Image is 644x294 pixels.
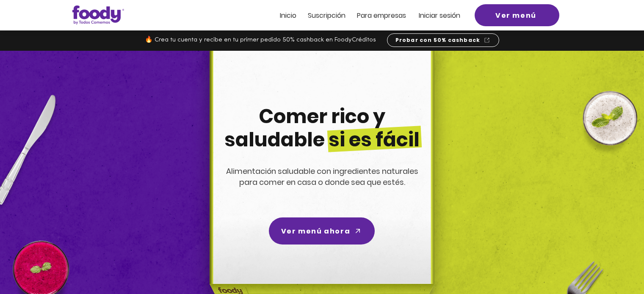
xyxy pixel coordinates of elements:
span: ra empresas [365,11,406,20]
a: Probar con 50% cashback [387,33,499,47]
a: Ver menú [475,4,559,26]
span: Inicio [280,11,296,20]
span: Ver menú ahora [281,226,350,236]
span: Probar con 50% cashback [395,36,481,44]
span: 🔥 Crea tu cuenta y recibe en tu primer pedido 50% cashback en FoodyCréditos [145,37,376,43]
span: Suscripción [308,11,345,20]
iframe: Messagebird Livechat Widget [595,245,636,286]
span: Ver menú [495,10,536,21]
a: Ver menú ahora [269,217,375,245]
span: Iniciar sesión [419,11,460,20]
a: Iniciar sesión [419,12,460,19]
a: Suscripción [308,12,345,19]
span: Pa [357,11,365,20]
a: Inicio [280,12,296,19]
img: Logo_Foody V2.0.0 (3).png [72,5,124,25]
span: Comer rico y saludable si es fácil [224,103,420,153]
span: Alimentación saludable con ingredientes naturales para comer en casa o donde sea que estés. [226,166,418,187]
a: Para empresas [357,12,406,19]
